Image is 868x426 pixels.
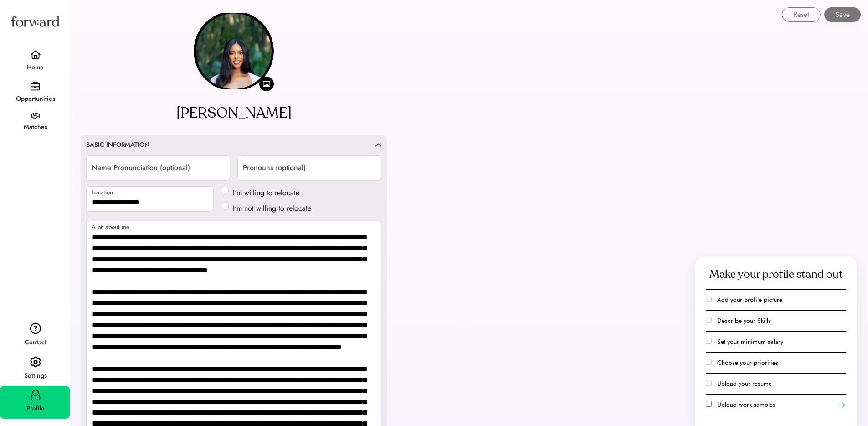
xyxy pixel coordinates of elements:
[717,400,776,409] label: Upload work samples
[1,403,70,414] div: Profile
[30,322,41,334] img: contact.svg
[1,370,70,381] div: Settings
[30,356,41,368] img: settings.svg
[1,62,70,73] div: Home
[717,337,783,346] label: Set your minimum salary
[717,295,782,304] label: Add your profile picture
[1,337,70,348] div: Contact
[717,379,772,388] label: Upload your resume
[1,94,70,104] div: Opportunities
[375,143,381,147] img: caret-up.svg
[86,140,149,150] div: BASIC INFORMATION
[717,358,778,367] label: Choose your priorities
[230,203,314,214] label: I'm not willing to relocate
[230,187,314,198] label: I'm willing to relocate
[709,267,843,282] div: Make your profile stand out
[31,113,40,119] img: handshake.svg
[782,7,821,22] button: Reset
[31,81,40,91] img: briefcase.svg
[1,122,70,133] div: Matches
[194,11,274,91] img: https%3A%2F%2F9c4076a67d41be3ea2c0407e1814dbd4.cdn.bubble.io%2Ff1756220498561x588275815156474400%...
[30,50,41,59] img: home.svg
[824,7,861,22] button: Save
[717,316,771,325] label: Describe your Skills
[9,7,61,35] img: Forward logo
[176,102,292,124] div: [PERSON_NAME]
